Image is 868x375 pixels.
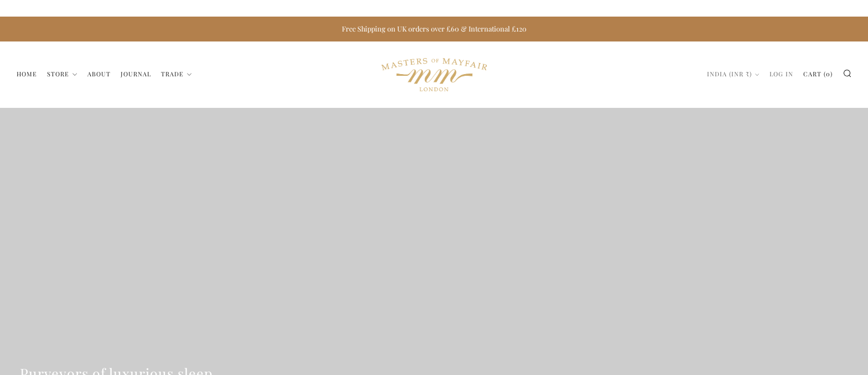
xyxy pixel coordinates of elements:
[803,65,833,83] a: Cart (0)
[381,47,487,102] img: logo
[17,65,37,83] a: Home
[707,65,760,83] a: India (INR ₹)
[87,65,111,83] a: About
[770,65,793,83] a: Log in
[47,65,77,83] a: Store
[121,65,151,83] a: Journal
[826,70,830,78] span: 0
[161,65,192,83] a: Trade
